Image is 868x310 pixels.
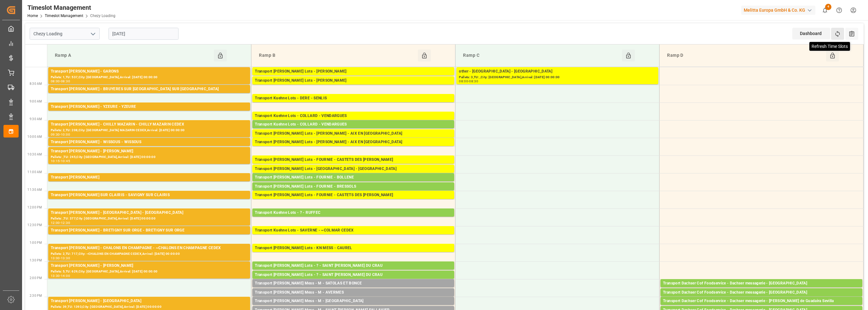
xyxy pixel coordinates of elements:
[255,184,452,190] div: Transport [PERSON_NAME] Lots - FOURNIE - BRESSOLS
[255,192,452,198] div: Transport [PERSON_NAME] Lots - FOURNIE - CASTETS DES [PERSON_NAME]
[30,28,100,40] input: Type to search/select
[663,298,860,304] div: Transport Dachser Cof Foodservice - Dachser messagerie - [PERSON_NAME] de Guadaira Sevilla
[60,274,61,277] div: -
[663,290,860,296] div: Transport Dachser Cof Foodservice - Dachser messagerie - [GEOGRAPHIC_DATA]
[61,80,70,83] div: 08:30
[255,272,452,278] div: Transport [PERSON_NAME] Lots - ? - SAINT [PERSON_NAME] DU CRAU
[51,234,248,239] div: Pallets: ,TU: 73,City: [GEOGRAPHIC_DATA],Arrival: [DATE] 00:00:00
[663,304,860,310] div: Pallets: ,TU: 74,City: [GEOGRAPHIC_DATA] [GEOGRAPHIC_DATA],Arrival: [DATE] 00:00:00
[665,50,826,61] div: Ramp D
[255,251,452,257] div: Pallets: 1,TU: 244,City: [GEOGRAPHIC_DATA],Arrival: [DATE] 00:00:00
[255,102,452,107] div: Pallets: ,TU: 285,City: [GEOGRAPHIC_DATA],Arrival: [DATE] 00:00:00
[51,257,60,260] div: 13:00
[52,50,214,61] div: Ramp A
[255,84,452,89] div: Pallets: ,TU: 116,City: [GEOGRAPHIC_DATA],Arrival: [DATE] 00:00:00
[256,50,418,61] div: Ramp B
[255,290,452,296] div: Transport [PERSON_NAME] Mess - M - AVERMES
[255,145,452,151] div: Pallets: ,TU: 20,City: [GEOGRAPHIC_DATA],Arrival: [DATE] 00:00:00
[255,166,452,172] div: Transport [PERSON_NAME] Lots - [GEOGRAPHIC_DATA] - [GEOGRAPHIC_DATA]
[663,296,860,301] div: Pallets: 1,TU: 13,City: [GEOGRAPHIC_DATA],Arrival: [DATE] 00:00:00
[61,274,70,277] div: 14:00
[27,170,42,174] span: 11:00 AM
[27,188,42,191] span: 11:30 AM
[469,80,478,83] div: 08:30
[51,80,60,83] div: 08:00
[825,4,831,10] span: 4
[27,135,42,138] span: 10:00 AM
[741,4,818,16] button: Melitta Europa GmbH & Co. KG
[255,95,452,102] div: Transport Kuehne Lots - DERE - SENLIS
[30,117,42,121] span: 9:30 AM
[60,257,61,260] div: -
[60,80,61,83] div: -
[832,3,846,17] button: Help Center
[663,287,860,292] div: Pallets: 1,TU: ,City: [GEOGRAPHIC_DATA],Arrival: [DATE] 00:00:00
[51,160,60,162] div: 10:15
[255,181,452,186] div: Pallets: 2,TU: ,City: BOLLENE,Arrival: [DATE] 00:00:00
[30,259,42,262] span: 1:30 PM
[255,227,452,234] div: Transport Kuehne Lots - SAVERNE - ~COLMAR CEDEX
[61,221,70,224] div: 12:30
[255,75,452,80] div: Pallets: 31,TU: 512,City: CARQUEFOU,Arrival: [DATE] 00:00:00
[255,137,452,142] div: Pallets: ,TU: 65,City: [GEOGRAPHIC_DATA],Arrival: [DATE] 00:00:00
[51,251,248,257] div: Pallets: 2,TU: 717,City: ~CHALONS EN CHAMPAGNE CEDEX,Arrival: [DATE] 00:00:00
[255,296,452,301] div: Pallets: ,TU: 95,City: [GEOGRAPHIC_DATA],Arrival: [DATE] 00:00:00
[51,198,248,204] div: Pallets: 1,TU: 30,City: [GEOGRAPHIC_DATA],Arrival: [DATE] 00:00:00
[60,160,61,162] div: -
[27,223,42,227] span: 12:30 PM
[51,216,248,221] div: Pallets: ,TU: 377,City: [GEOGRAPHIC_DATA],Arrival: [DATE] 00:00:00
[255,119,452,125] div: Pallets: 16,TU: 192,City: [GEOGRAPHIC_DATA],Arrival: [DATE] 00:00:00
[51,221,60,224] div: 12:00
[51,128,248,133] div: Pallets: 2,TU: 208,City: [GEOGRAPHIC_DATA] MAZARIN CEDEX,Arrival: [DATE] 00:00:00
[255,304,452,310] div: Pallets: ,TU: 12,City: [GEOGRAPHIC_DATA],Arrival: [DATE] 00:00:00
[255,172,452,178] div: Pallets: 1,TU: 174,City: [GEOGRAPHIC_DATA],Arrival: [DATE] 00:00:00
[460,50,622,61] div: Ramp C
[255,280,452,287] div: Transport [PERSON_NAME] Mess - M - SATOLAS ET BONCE
[30,241,42,244] span: 1:00 PM
[51,145,248,151] div: Pallets: 5,TU: ,City: WISSOUS,Arrival: [DATE] 00:00:00
[255,139,452,145] div: Transport [PERSON_NAME] Lots - [PERSON_NAME] - AIX EN [GEOGRAPHIC_DATA]
[255,68,452,75] div: Transport [PERSON_NAME] Lots - [PERSON_NAME]
[51,210,248,216] div: Transport [PERSON_NAME] - [GEOGRAPHIC_DATA] - [GEOGRAPHIC_DATA]
[459,68,656,75] div: other - [GEOGRAPHIC_DATA] - [GEOGRAPHIC_DATA]
[51,174,248,181] div: Transport [PERSON_NAME]
[255,298,452,304] div: Transport [PERSON_NAME] Mess - M - [GEOGRAPHIC_DATA]
[255,216,452,221] div: Pallets: 2,TU: 1039,City: RUFFEC,Arrival: [DATE] 00:00:00
[459,80,468,83] div: 08:00
[51,298,248,304] div: Transport [PERSON_NAME] - [GEOGRAPHIC_DATA]
[741,6,815,15] div: Melitta Europa GmbH & Co. KG
[663,280,860,287] div: Transport Dachser Cof Foodservice - Dachser messagerie - [GEOGRAPHIC_DATA]
[255,163,452,168] div: Pallets: 1,TU: ,City: CASTETS DES [PERSON_NAME],Arrival: [DATE] 00:00:00
[51,263,248,269] div: Transport [PERSON_NAME] - [PERSON_NAME]
[88,29,97,39] button: open menu
[255,278,452,284] div: Pallets: 2,TU: 671,City: [GEOGRAPHIC_DATA][PERSON_NAME],Arrival: [DATE] 00:00:00
[255,157,452,163] div: Transport [PERSON_NAME] Lots - FOURNIE - CASTETS DES [PERSON_NAME]
[51,86,248,92] div: Transport [PERSON_NAME] - BRUYERES SUR [GEOGRAPHIC_DATA] SUR [GEOGRAPHIC_DATA]
[255,234,452,239] div: Pallets: 5,TU: 538,City: ~COLMAR CEDEX,Arrival: [DATE] 00:00:00
[255,131,452,137] div: Transport [PERSON_NAME] Lots - [PERSON_NAME] - AIX EN [GEOGRAPHIC_DATA]
[255,113,452,119] div: Transport Kuehne Lots - COLLARD - VENDARGUES
[61,133,70,136] div: 10:00
[468,80,469,83] div: -
[255,190,452,195] div: Pallets: 1,TU: 84,City: BRESSOLS,Arrival: [DATE] 00:00:00
[459,75,656,80] div: Pallets: 3,TU: ,City: [GEOGRAPHIC_DATA],Arrival: [DATE] 00:00:00
[792,28,830,39] div: Dashboard
[255,263,452,269] div: Transport [PERSON_NAME] Lots - ? - SAINT [PERSON_NAME] DU CRAU
[51,133,60,136] div: 09:30
[51,148,248,155] div: Transport [PERSON_NAME] - [PERSON_NAME]
[51,92,248,98] div: Pallets: ,TU: 132,City: [GEOGRAPHIC_DATA],Arrival: [DATE] 00:00:00
[51,192,248,198] div: Transport [PERSON_NAME] SUR CLAIRIS - SAVIGNY SUR CLAIRIS
[61,257,70,260] div: 13:30
[30,100,42,103] span: 9:00 AM
[255,287,452,292] div: Pallets: ,TU: 8,City: SATOLAS ET BONCE,Arrival: [DATE] 00:00:00
[51,227,248,234] div: Transport [PERSON_NAME] - BRETIGNY SUR ORGE - BRETIGNY SUR ORGE
[255,245,452,251] div: Transport [PERSON_NAME] Lots - KN MESS - CAUREL
[30,276,42,280] span: 2:00 PM
[255,174,452,181] div: Transport [PERSON_NAME] Lots - FOURNIE - BOLLENE
[30,294,42,297] span: 2:30 PM
[51,104,248,110] div: Transport [PERSON_NAME] - YZEURE - YZEURE
[51,75,248,80] div: Pallets: 1,TU: 537,City: [GEOGRAPHIC_DATA],Arrival: [DATE] 00:00:00
[27,153,42,156] span: 10:30 AM
[27,3,115,12] div: Timeslot Management
[51,155,248,160] div: Pallets: ,TU: 245,City: [GEOGRAPHIC_DATA],Arrival: [DATE] 00:00:00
